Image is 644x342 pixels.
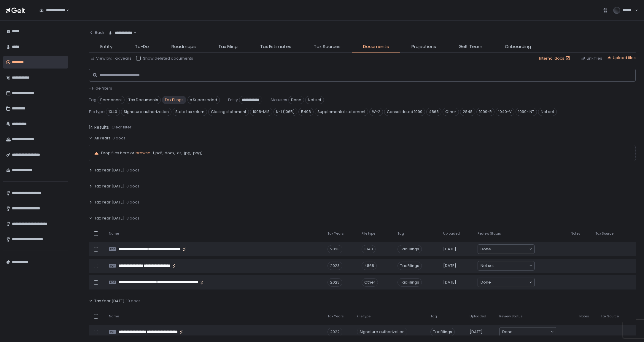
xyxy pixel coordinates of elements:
[126,96,161,104] span: Tax Documents
[362,262,377,270] div: 4868
[305,96,324,104] span: Not set
[111,124,132,130] button: Clear filter
[491,279,529,285] input: Search for option
[357,314,371,319] span: File type
[478,261,534,270] div: Search for option
[571,231,581,236] span: Notes
[298,108,314,116] span: 5498
[90,56,131,61] button: View by: Tax years
[98,96,125,104] span: Permanent
[499,314,523,319] span: Review Status
[363,43,389,50] span: Documents
[65,7,66,13] input: Search for option
[126,184,139,189] span: 0 docs
[362,278,378,287] div: Other
[136,150,150,156] button: browse
[109,314,119,319] span: Name
[94,184,125,189] span: Tax Year [DATE]
[250,108,272,116] span: 1098-MIS
[538,108,557,116] span: Not set
[104,27,136,39] div: Search for option
[94,216,125,221] span: Tax Year [DATE]
[135,43,149,50] span: To-Do
[430,328,455,336] span: Tax Filings
[397,278,422,287] span: Tax Filings
[36,4,69,17] div: Search for option
[505,43,531,50] span: Onboarding
[443,280,456,285] span: [DATE]
[315,108,368,116] span: Supplemental statement
[126,200,139,205] span: 0 docs
[494,263,529,269] input: Search for option
[481,246,491,252] span: Done
[314,43,341,50] span: Tax Sources
[357,328,407,336] div: Signature authorization
[430,314,437,319] span: Tag
[152,150,203,156] span: (.pdf, .docx, .xls, .jpg, .png)
[327,262,342,270] div: 2023
[502,329,513,335] span: Done
[513,329,550,335] input: Search for option
[228,97,238,103] span: Entity
[478,231,501,236] span: Review Status
[369,108,383,116] span: W-2
[89,27,104,39] button: Back
[411,43,436,50] span: Projections
[460,108,475,116] span: 2848
[539,56,571,61] a: Internal docs
[478,278,534,287] div: Search for option
[516,108,537,116] span: 1099-INT
[94,298,125,304] span: Tax Year [DATE]
[601,314,619,319] span: Tax Source
[327,314,344,319] span: Tax Years
[162,96,186,104] span: Tax Filings
[397,245,422,253] span: Tax Filings
[426,108,441,116] span: 4868
[112,136,125,141] span: 0 docs
[126,216,139,221] span: 3 docs
[126,168,139,173] span: 0 docs
[89,85,112,91] span: - Hide filters
[478,245,534,254] div: Search for option
[443,108,459,116] span: Other
[133,30,133,36] input: Search for option
[607,55,636,61] button: Upload files
[121,108,171,116] span: Signature authorization
[260,43,291,50] span: Tax Estimates
[126,298,141,304] span: 10 docs
[476,108,494,116] span: 1099-R
[94,136,111,141] span: All Years
[89,97,96,103] span: Tag
[362,245,376,253] div: 1040
[579,314,589,319] span: Notes
[89,124,109,130] span: 14 Results
[397,262,422,270] span: Tax Filings
[218,43,238,50] span: Tax Filing
[273,108,297,116] span: K-1 (1065)
[171,43,196,50] span: Roadmaps
[362,231,375,236] span: File type
[443,263,456,268] span: [DATE]
[89,86,112,91] button: - Hide filters
[491,246,529,252] input: Search for option
[397,231,404,236] span: Tag
[208,108,249,116] span: Closing statement
[271,97,287,103] span: Statuses
[101,150,631,156] p: Drop files here or
[94,168,125,173] span: Tax Year [DATE]
[327,278,342,287] div: 2023
[384,108,425,116] span: Consolidated 1099
[136,150,150,156] span: browse
[496,108,514,116] span: 1040-V
[106,108,120,116] span: 1040
[500,327,556,336] div: Search for option
[443,246,456,252] span: [DATE]
[109,231,119,236] span: Name
[481,279,491,285] span: Done
[89,109,105,114] span: File type
[327,245,342,253] div: 2023
[470,314,486,319] span: Uploaded
[100,43,112,50] span: Entity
